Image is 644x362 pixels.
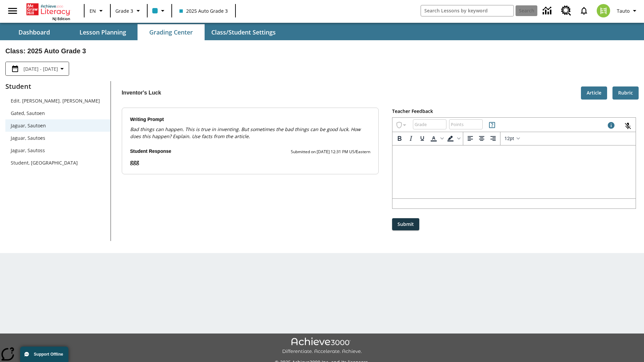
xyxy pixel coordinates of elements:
a: Home [26,3,70,16]
p: Submitted on [DATE] 12:31 PM US/Eastern [291,148,370,155]
a: Data Center [539,2,557,20]
button: Open side menu [3,1,22,21]
div: Gated, Sautoen [5,107,110,119]
div: Background color [445,133,462,144]
span: 12pt [504,136,514,141]
span: EN [90,7,96,14]
button: Grading Center [138,24,205,40]
a: Resource Center, Will open in new tab [557,2,575,20]
button: Bold [394,133,405,144]
svg: Collapse Date Range Filter [58,65,66,73]
span: Support Offline [34,352,63,357]
span: Student, [GEOGRAPHIC_DATA] [11,159,105,166]
button: Support Offline [20,347,68,362]
button: Underline [417,133,428,144]
span: Edit. [PERSON_NAME]. [PERSON_NAME] [11,97,105,104]
button: Article, Will open in new tab [581,86,607,100]
div: Text color [428,133,445,144]
p: Inventor's Luck [122,89,161,97]
p: Student Response [130,158,371,166]
div: Home [26,2,70,21]
button: Font sizes [502,133,522,144]
img: avatar image [597,4,610,17]
button: Profile/Settings [614,5,641,17]
button: Italic [405,133,417,144]
button: Class color is light blue. Change class color [150,5,169,17]
h2: Class : 2025 Auto Grade 3 [5,46,639,56]
iframe: Rich Text Area. Press ALT-0 for help. [392,145,636,198]
button: Class/Student Settings [206,24,281,40]
span: Gated, Sautoen [11,110,105,117]
button: Select a new avatar [593,2,614,19]
p: Student Response [130,148,171,155]
span: Tauto [617,7,630,14]
button: Language: EN, Select a language [87,5,108,17]
button: Rubric, Will open in new tab [612,86,639,100]
span: [DATE] - [DATE] [23,65,58,72]
span: Jaguar, Sautoen [11,122,105,129]
p: Writing Prompt [130,116,371,123]
span: 2025 Auto Grade 3 [179,7,228,14]
div: Points: Must be equal to or less than 25. [449,119,483,129]
div: Jaguar, Sautoen [5,119,110,132]
button: Grade: Grade 3, Select a grade [113,5,145,17]
button: Select the date range menu item [8,65,66,73]
input: Points: Must be equal to or less than 25. [449,116,483,133]
button: Lesson Planning [69,24,136,40]
span: Jaguar, Sautoes [11,134,105,141]
p: Teacher Feedback [392,108,636,115]
span: NJ Edition [52,16,70,21]
div: Jaguar, Sautoes [5,132,110,144]
div: Edit. [PERSON_NAME]. [PERSON_NAME] [5,95,110,107]
img: Achieve3000 Differentiate Accelerate Achieve [282,338,362,355]
span: Jaguar, Sautoss [11,147,105,154]
p: Student [5,81,110,92]
span: Grade 3 [115,7,133,14]
div: Student, [GEOGRAPHIC_DATA] [5,157,110,169]
input: Grade: Letters, numbers, %, + and - are allowed. [413,116,446,133]
p: Bad things can happen. This is true in inventing. But sometimes the bad things can be good luck. ... [130,126,371,140]
div: Grade: Letters, numbers, %, + and - are allowed. [413,119,446,129]
button: Click to activate and allow voice recognition [620,118,636,134]
div: Jaguar, Sautoss [5,144,110,157]
div: Maximum 1000 characters Press Escape to exit toolbar and use left and right arrow keys to access ... [607,121,615,131]
button: Align center [476,133,487,144]
button: Rules for Earning Points and Achievements, Will open in new tab [485,118,499,132]
a: Notifications [575,2,593,19]
button: Dashboard [1,24,68,40]
input: search field [421,5,514,16]
p: ggg [130,158,371,166]
button: Align right [487,133,499,144]
button: Align left [465,133,476,144]
button: Submit [392,218,419,231]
